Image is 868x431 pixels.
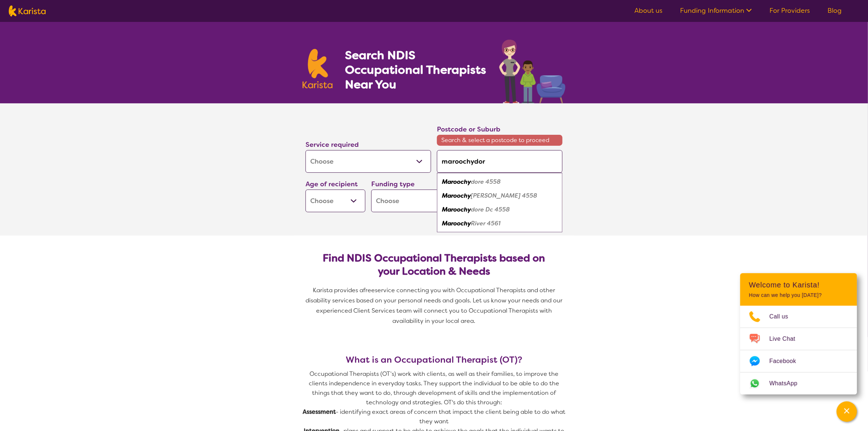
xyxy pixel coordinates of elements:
em: Maroochy [442,192,471,199]
em: dore Dc 4558 [471,206,510,213]
em: dore 4558 [471,178,501,186]
em: Maroochy [442,178,471,186]
div: Maroochy River 4561 [441,217,559,230]
a: Web link opens in a new tab. [740,373,857,394]
h2: Find NDIS Occupational Therapists based on your Location & Needs [311,252,557,278]
img: Karista logo [303,49,333,88]
p: Occupational Therapists (OT’s) work with clients, as well as their families, to improve the clien... [303,369,565,407]
p: - identifying exact areas of concern that impact the client being able to do what they want [303,407,565,426]
em: River 4561 [471,220,500,227]
em: Maroochy [442,220,471,227]
input: Type [437,150,562,173]
span: service connecting you with Occupational Therapists and other disability services based on your p... [306,286,564,325]
a: Funding Information [680,6,752,15]
label: Age of recipient [306,180,358,188]
h3: What is an Occupational Therapist (OT)? [303,355,565,365]
span: Facebook [769,356,805,367]
span: WhatsApp [769,378,806,389]
img: Karista logo [9,5,46,16]
ul: Choose channel [740,306,857,394]
label: Postcode or Suburb [437,125,500,134]
div: Maroochydore Bc 4558 [441,189,559,203]
a: About us [634,6,662,15]
button: Channel Menu [837,401,857,422]
strong: Assessment [303,408,336,416]
span: Karista provides a [313,286,363,294]
span: Call us [769,311,797,322]
a: For Providers [769,6,810,15]
p: How can we help you [DATE]? [749,292,848,298]
span: Live Chat [769,333,804,344]
em: Maroochy [442,206,471,213]
em: [PERSON_NAME] 4558 [471,192,537,199]
img: occupational-therapy [499,39,565,103]
div: Maroochydore Dc 4558 [441,203,559,217]
span: Search & select a postcode to proceed [437,135,562,146]
div: Channel Menu [740,273,857,394]
label: Service required [306,140,359,149]
h1: Search NDIS Occupational Therapists Near You [345,48,487,92]
label: Funding type [371,180,415,188]
span: free [363,286,375,294]
div: Maroochydore 4558 [441,175,559,189]
a: Blog [827,6,842,15]
h2: Welcome to Karista! [749,281,848,289]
